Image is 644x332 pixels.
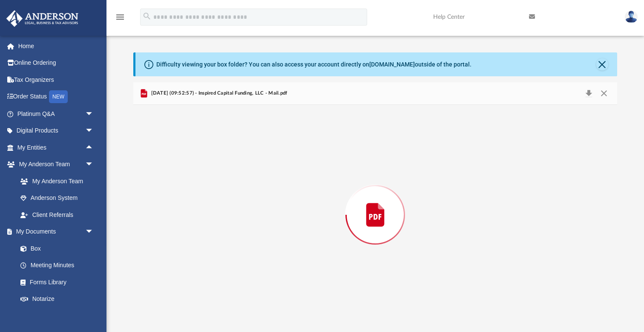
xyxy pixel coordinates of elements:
[6,55,106,72] a: Online Ordering
[625,11,638,23] img: User Pic
[581,87,596,99] button: Download
[12,190,102,207] a: Anderson System
[12,257,102,274] a: Meeting Minutes
[85,223,102,241] span: arrow_drop_down
[6,105,106,122] a: Platinum Q&Aarrow_drop_down
[85,122,102,140] span: arrow_drop_down
[85,156,102,173] span: arrow_drop_down
[12,240,98,257] a: Box
[6,139,106,156] a: My Entitiesarrow_drop_up
[369,61,415,68] a: [DOMAIN_NAME]
[115,12,125,22] i: menu
[6,223,102,240] a: My Documentsarrow_drop_down
[6,88,106,106] a: Order StatusNEW
[12,291,102,308] a: Notarize
[4,10,81,27] img: Anderson Advisors Platinum Portal
[12,173,98,190] a: My Anderson Team
[133,82,617,325] div: Preview
[115,16,125,22] a: menu
[149,89,287,97] span: [DATE] (09:52:57) - Inspired Capital Funding, LLC - Mail.pdf
[49,90,68,103] div: NEW
[6,122,106,139] a: Digital Productsarrow_drop_down
[6,156,102,173] a: My Anderson Teamarrow_drop_down
[596,58,608,70] button: Close
[6,38,106,55] a: Home
[12,206,102,223] a: Client Referrals
[12,274,98,291] a: Forms Library
[142,12,152,21] i: search
[6,71,106,88] a: Tax Organizers
[85,139,102,156] span: arrow_drop_up
[156,60,471,69] div: Difficulty viewing your box folder? You can also access your account directly on outside of the p...
[596,87,612,99] button: Close
[85,105,102,123] span: arrow_drop_down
